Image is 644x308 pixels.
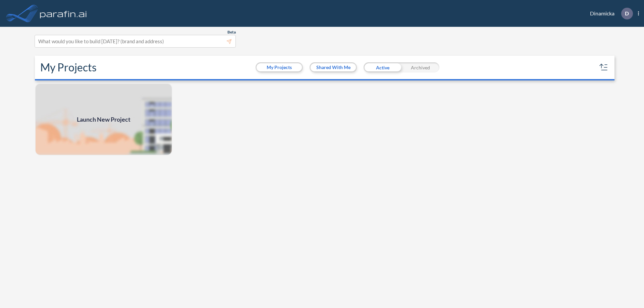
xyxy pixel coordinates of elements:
[625,10,629,16] p: D
[227,29,236,35] span: Beta
[35,83,172,156] img: add
[311,63,356,71] button: Shared With Me
[40,61,97,74] h2: My Projects
[598,62,609,73] button: sort
[35,83,172,156] a: Launch New Project
[364,62,401,72] div: Active
[257,63,302,71] button: My Projects
[580,8,639,19] div: Dinamicka
[77,115,130,124] span: Launch New Project
[401,62,439,72] div: Archived
[39,7,88,20] img: logo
